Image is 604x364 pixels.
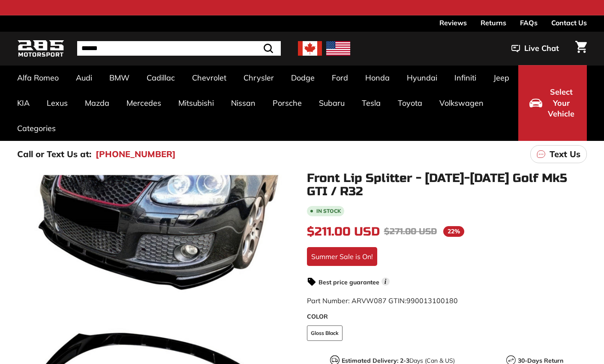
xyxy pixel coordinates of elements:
a: Dodge [282,65,323,90]
span: 990013100180 [406,296,458,305]
a: KIA [9,90,38,116]
a: Honda [357,65,398,90]
p: Call or Text Us at: [17,148,91,161]
a: Subaru [310,90,353,116]
a: Ford [323,65,357,90]
a: [PHONE_NUMBER] [96,148,176,161]
a: Text Us [530,145,587,163]
span: Select Your Vehicle [547,87,576,119]
h1: Front Lip Splitter - [DATE]-[DATE] Golf Mk5 GTI / R32 [307,172,587,198]
a: Audi [67,65,101,90]
img: Logo_285_Motorsport_areodynamics_components [17,39,64,59]
a: Nissan [222,90,264,116]
a: Toyota [389,90,431,116]
button: Select Your Vehicle [518,65,587,141]
a: Hyundai [398,65,446,90]
div: Summer Sale is On! [307,247,377,266]
a: Mercedes [118,90,170,116]
a: Volkswagen [431,90,492,116]
a: BMW [101,65,138,90]
button: Live Chat [500,38,570,59]
label: COLOR [307,312,587,321]
a: Porsche [264,90,310,116]
a: Returns [481,15,506,30]
span: 22% [443,226,464,237]
a: Categories [9,116,64,141]
a: Infiniti [446,65,485,90]
p: Text Us [550,148,580,161]
a: Jeep [485,65,518,90]
a: Contact Us [551,15,587,30]
a: Lexus [38,90,76,116]
a: Cart [570,34,592,63]
span: Live Chat [524,43,559,54]
span: Part Number: ARVW087 GTIN: [307,296,458,305]
a: Cadillac [138,65,183,90]
a: Chrysler [235,65,282,90]
a: Tesla [353,90,389,116]
a: FAQs [520,15,538,30]
input: Search [77,41,281,56]
a: Alfa Romeo [9,65,67,90]
a: Reviews [439,15,467,30]
b: In stock [316,209,341,214]
a: Chevrolet [183,65,235,90]
strong: Best price guarantee [319,278,379,286]
span: i [382,277,390,286]
span: $271.00 USD [384,226,437,237]
a: Mazda [76,90,118,116]
span: $211.00 USD [307,224,380,239]
a: Mitsubishi [170,90,222,116]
